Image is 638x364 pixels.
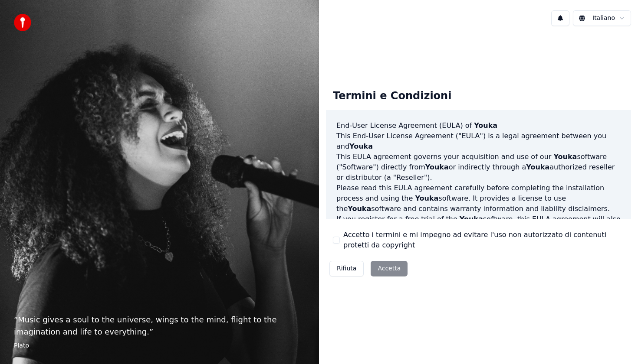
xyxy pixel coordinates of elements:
h3: End-User License Agreement (EULA) of [336,120,621,131]
p: This End-User License Agreement ("EULA") is a legal agreement between you and [336,131,621,152]
span: Youka [526,163,549,171]
label: Accetto i termini e mi impegno ad evitare l'uso non autorizzato di contenuti protetti da copyright [343,230,624,250]
button: Rifiuta [329,261,364,276]
p: Please read this EULA agreement carefully before completing the installation process and using th... [336,183,621,214]
img: youka [14,14,31,31]
span: Youka [415,194,438,202]
div: Termini e Condizioni [326,82,458,110]
footer: Plato [14,341,305,350]
p: If you register for a free trial of the software, this EULA agreement will also govern that trial... [336,214,621,256]
p: This EULA agreement governs your acquisition and use of our software ("Software") directly from o... [336,152,621,183]
span: Youka [553,153,577,161]
span: Youka [348,205,371,213]
span: Youka [425,163,449,171]
span: Youka [474,121,497,130]
span: Youka [460,215,483,223]
p: “ Music gives a soul to the universe, wings to the mind, flight to the imagination and life to ev... [14,314,305,338]
span: Youka [349,142,373,150]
